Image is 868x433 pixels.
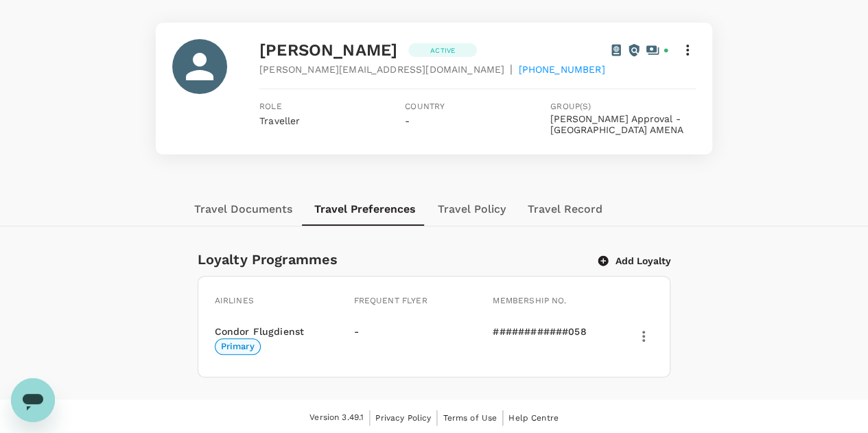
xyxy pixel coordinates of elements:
span: Privacy Policy [375,413,431,423]
iframe: Button to launch messaging window [11,378,55,422]
button: Travel Documents [183,193,303,226]
button: [PERSON_NAME] Approval - [GEOGRAPHIC_DATA] AMENA [550,114,694,136]
span: Country [405,100,550,114]
span: Terms of Use [443,413,497,423]
div: ############058 [493,325,590,338]
button: Travel Preferences [303,193,427,226]
div: - [353,325,451,338]
span: | [510,61,513,78]
span: Traveller [259,115,300,126]
button: Add Loyalty [598,255,670,267]
span: Group(s) [550,100,696,114]
span: Role [259,100,405,114]
span: Help Centre [508,413,559,423]
a: Privacy Policy [375,410,431,425]
span: Membership No. [493,296,566,305]
a: Terms of Use [443,410,497,425]
a: Help Centre [508,410,559,425]
button: Travel Record [517,193,613,226]
span: [PERSON_NAME] [259,40,397,60]
span: Airlines [215,296,254,305]
span: Primary [215,340,260,353]
button: Travel Policy [427,193,517,226]
span: Version 3.49.1 [309,411,364,425]
span: - [405,115,410,126]
span: [PERSON_NAME][EMAIL_ADDRESS][DOMAIN_NAME] [259,62,504,76]
div: Condor Flugdienst [215,325,312,355]
p: Active [430,45,455,56]
h6: Loyalty Programmes [198,248,588,270]
span: [PHONE_NUMBER] [518,62,605,76]
span: Frequent flyer [353,296,427,305]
